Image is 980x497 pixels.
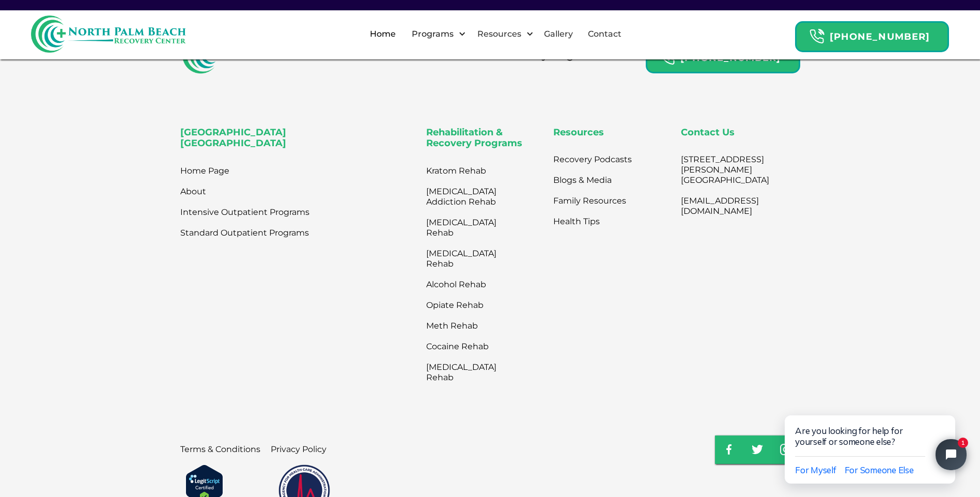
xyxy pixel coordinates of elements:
div: Programs [409,28,456,40]
strong: Contact Us [681,127,735,138]
a: [MEDICAL_DATA] Rehab [426,243,514,274]
a: Gallery [538,18,579,51]
a: Home Page [180,161,229,181]
a: Health Tips [553,211,600,232]
a: Kratom Rehab [426,161,514,181]
a: [EMAIL_ADDRESS][DOMAIN_NAME] [681,191,769,222]
strong: [GEOGRAPHIC_DATA] [GEOGRAPHIC_DATA] [180,127,286,149]
a: Intensive Outpatient Programs [180,202,309,223]
div: Resources [475,28,524,40]
a: Blogs & Media [553,170,612,191]
a: Home [364,18,402,51]
a: Meth Rehab [426,316,514,336]
a: Alcohol Rehab [426,274,514,295]
a: [STREET_ADDRESS][PERSON_NAME][GEOGRAPHIC_DATA] [681,149,769,191]
a: Verify LegitScript Approval for www.northpalmrc.com [185,479,223,489]
a: [MEDICAL_DATA] Addiction Rehab [426,181,514,212]
a: Header Calendar Icons[PHONE_NUMBER] [795,16,949,52]
a: Terms & Conditions [180,439,260,460]
strong: [PHONE_NUMBER] [830,31,930,42]
div: Resources [469,18,536,51]
strong: Resources [553,127,604,138]
a: Privacy Policy [271,439,326,460]
a: Recovery Podcasts [553,149,632,170]
a: Family Resources [553,191,626,211]
strong: Rehabilitation & Recovery Programs [426,127,522,149]
a: [MEDICAL_DATA] Rehab [426,212,514,243]
img: Header Calendar Icons [809,28,825,44]
strong: [PHONE_NUMBER] [680,52,781,64]
a: Contact [582,18,628,51]
iframe: Tidio Chat [763,382,980,497]
a: Cocaine Rehab [426,336,514,357]
a: Opiate Rehab [426,295,514,316]
a: [MEDICAL_DATA] Rehab [426,357,514,388]
div: Programs [403,18,469,51]
a: About [180,181,206,202]
a: Standard Outpatient Programs [180,223,309,243]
